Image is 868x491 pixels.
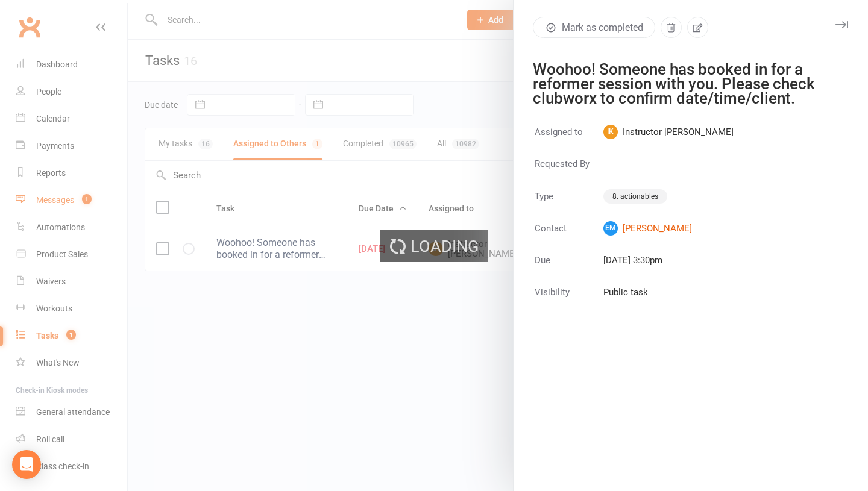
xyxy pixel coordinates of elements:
span: EM [603,221,618,236]
button: Mark as completed [533,17,655,38]
span: IK [603,125,618,139]
span: Instructor [PERSON_NAME] [603,125,734,139]
a: EM[PERSON_NAME] [603,221,734,236]
td: Requested By [534,156,602,187]
div: 8. actionables [603,189,667,204]
td: Due [534,252,602,283]
td: Assigned to [534,124,602,155]
td: Type [534,188,602,219]
td: Contact [534,220,602,251]
div: Open Intercom Messenger [12,450,41,479]
td: Public task [603,284,734,315]
td: [DATE] 3:30pm [603,252,734,283]
div: Woohoo! Someone has booked in for a reformer session with you. Please check clubworx to confirm d... [533,62,834,105]
td: Visibility [534,284,602,315]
